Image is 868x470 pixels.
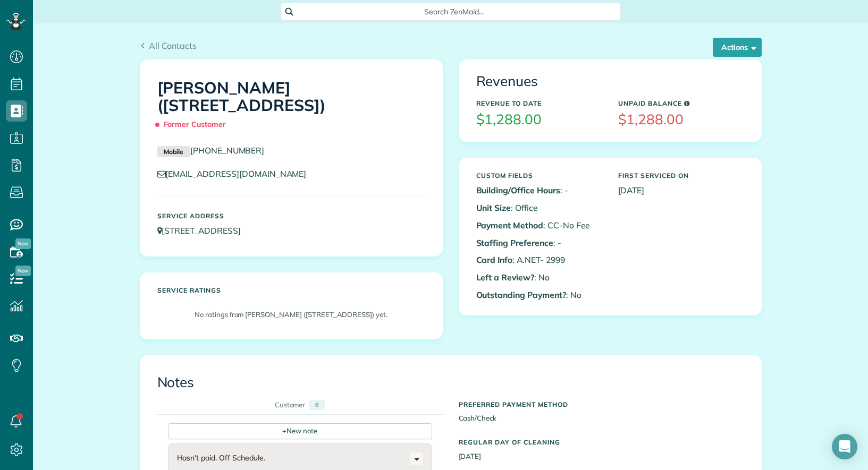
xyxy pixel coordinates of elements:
a: [STREET_ADDRESS] [157,225,251,236]
b: Unit Size [476,202,511,213]
a: [EMAIL_ADDRESS][DOMAIN_NAME] [157,168,317,179]
b: Left a Review? [476,272,534,283]
b: Payment Method [476,220,543,230]
b: Outstanding Payment? [476,289,566,300]
a: All Contacts [140,39,197,52]
p: : A.NET- 2999 [476,254,602,266]
h3: Revenues [476,74,744,89]
p: : CC-No Fee [476,219,602,232]
button: Actions [713,38,762,57]
h5: Service ratings [157,287,425,294]
h3: Notes [157,375,744,390]
div: Cash/Check [DATE] [451,396,752,462]
p: [DATE] [618,184,744,196]
p: : No [476,271,602,284]
span: Former Customer [157,115,231,134]
h5: Regular day of cleaning [459,439,744,446]
div: Open Intercom Messenger [832,434,857,459]
h3: $1,288.00 [618,112,744,127]
b: Building/Office Hours [476,185,560,195]
p: : - [476,184,602,196]
span: All Contacts [149,40,197,51]
h1: [PERSON_NAME] ([STREET_ADDRESS]) [157,79,425,134]
span: New [15,238,31,249]
b: Staffing Preference [476,237,553,248]
p: : - [476,237,602,249]
b: Card Info [476,254,513,265]
p: : No [476,289,602,301]
div: Hasn't paid. Off Schedule. [177,452,410,463]
h3: $1,288.00 [476,112,602,127]
small: Mobile [157,146,190,158]
h5: Unpaid Balance [618,100,744,107]
a: Mobile[PHONE_NUMBER] [157,145,265,156]
h5: Custom Fields [476,172,602,179]
p: No ratings from [PERSON_NAME] ([STREET_ADDRESS]) yet. [163,310,420,320]
div: Customer [275,400,306,410]
h5: Revenue to Date [476,100,602,107]
div: 6 [309,400,325,410]
h5: Service Address [157,212,425,219]
span: + [282,426,286,435]
div: New note [168,423,432,439]
h5: First Serviced On [618,172,744,179]
h5: Preferred Payment Method [459,401,744,408]
p: : Office [476,202,602,214]
span: New [15,266,31,276]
